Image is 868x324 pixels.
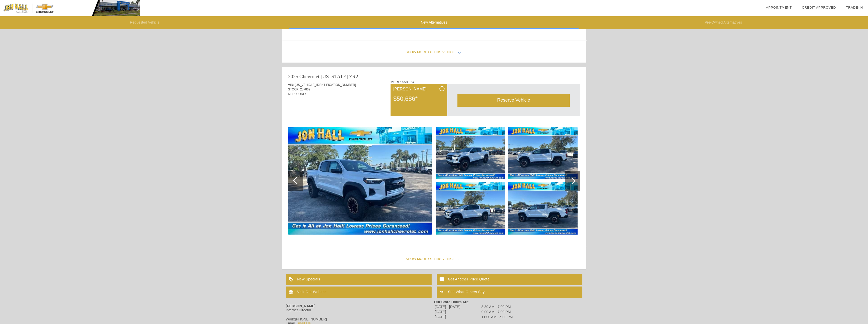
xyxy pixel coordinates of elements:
[508,182,578,235] img: 5.jpg
[435,304,481,309] td: [DATE] - [DATE]
[802,6,836,9] a: Credit Approved
[437,274,448,285] img: ic_mode_comment_white_24dp_2x.png
[286,287,432,298] a: Visit Our Website
[437,287,582,298] a: See What Others Say
[846,6,863,9] a: Trade-In
[481,315,513,319] td: 11:00 AM - 5:00 PM
[436,127,505,179] img: 2.jpg
[289,16,579,29] li: New Alternatives
[288,88,299,91] span: STOCK:
[295,317,327,321] span: [PHONE_NUMBER]
[481,310,513,314] td: 9:00 AM - 7:00 PM
[439,86,445,91] div: i
[435,310,481,314] td: [DATE]
[288,73,348,80] div: 2025 Chevrolet [US_STATE]
[437,287,448,298] img: ic_format_quote_white_24dp_2x.png
[393,86,445,92] div: [PERSON_NAME]
[391,80,580,84] div: MSRP: $58,954
[349,73,358,80] div: ZR2
[436,182,505,235] img: 3.jpg
[288,83,294,87] span: VIN:
[286,317,434,321] div: Work:
[288,104,580,112] div: Quoted on [DATE] 10:12:25 PM
[288,92,306,96] span: MFR. CODE:
[437,274,582,285] a: Get Another Price Quote
[579,16,868,29] li: Pre-Owned Alternatives
[434,300,470,304] strong: Our Store Hours Are:
[286,274,432,285] a: New Specials
[286,274,297,285] img: ic_loyalty_white_24dp_2x.png
[457,94,570,106] div: Reserve Vehicle
[288,127,432,235] img: 1.jpg
[282,249,586,269] div: Show More of this Vehicle
[393,92,445,105] div: $50,686*
[766,6,792,9] a: Appointment
[295,83,356,87] span: [US_VEHICLE_IDENTIFICATION_NUMBER]
[282,42,586,63] div: Show More of this Vehicle
[481,304,513,309] td: 8:30 AM - 7:00 PM
[300,88,310,91] span: 257869
[435,315,481,319] td: [DATE]
[286,287,297,298] img: ic_language_white_24dp_2x.png
[286,304,316,308] strong: [PERSON_NAME]
[508,127,578,179] img: 4.jpg
[286,308,434,312] div: Internet Director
